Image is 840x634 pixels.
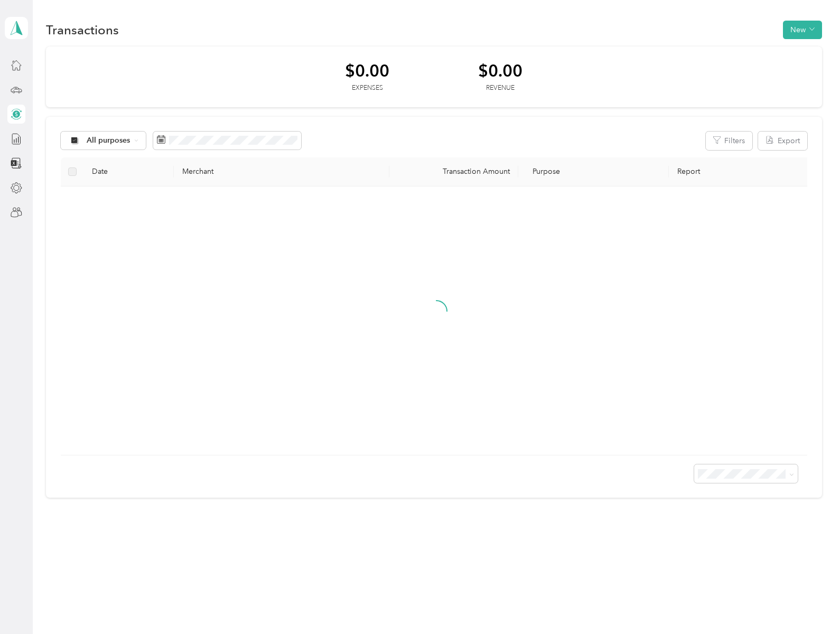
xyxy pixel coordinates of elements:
[46,24,119,35] h1: Transactions
[389,157,518,187] th: Transaction Amount
[87,137,130,144] span: All purposes
[345,83,389,93] div: Expenses
[758,132,807,150] button: Export
[783,21,822,39] button: New
[345,61,389,80] div: $0.00
[527,167,560,176] span: Purpose
[174,157,389,187] th: Merchant
[781,575,840,634] iframe: Everlance-gr Chat Button Frame
[669,157,813,187] th: Report
[478,83,522,93] div: Revenue
[83,157,174,187] th: Date
[478,61,522,80] div: $0.00
[706,132,752,150] button: Filters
